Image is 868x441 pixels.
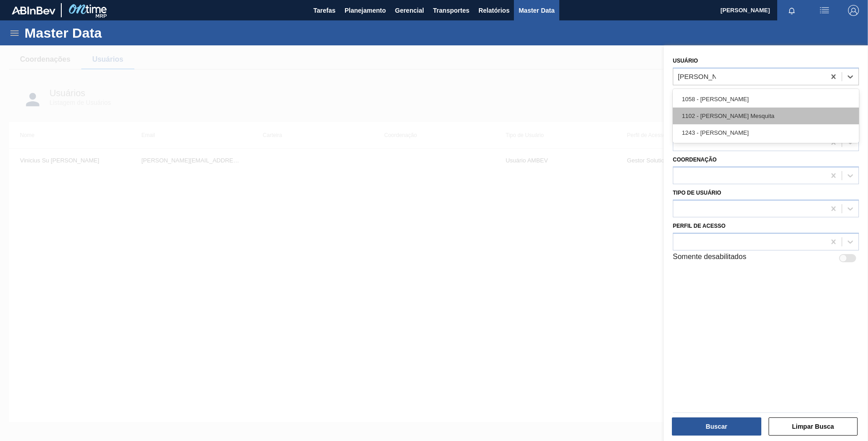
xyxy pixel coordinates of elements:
span: Gerencial [395,5,424,16]
img: Logout [848,5,859,16]
h1: Master Data [25,28,186,38]
img: userActions [819,5,830,16]
button: Buscar [672,417,761,436]
label: Usuário [673,58,698,64]
span: Transportes [433,5,469,16]
span: Master Data [518,5,554,16]
span: Relatórios [478,5,509,16]
span: Planejamento [345,5,386,16]
button: Limpar Busca [769,417,858,436]
button: Notificações [777,4,806,17]
label: Perfil de Acesso [673,223,725,229]
label: Coordenação [673,157,717,163]
label: Tipo de Usuário [673,190,721,196]
label: Somente desabilitados [673,253,746,264]
img: TNhmsLtSVTkK8tSr43FrP2fwEKptu5GPRR3wAAAABJRU5ErkJggg== [12,6,55,15]
span: Tarefas [313,5,335,16]
div: 1243 - [PERSON_NAME] [673,124,859,141]
div: 1058 - [PERSON_NAME] [673,91,859,108]
div: 1102 - [PERSON_NAME] Mesquita [673,108,859,124]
